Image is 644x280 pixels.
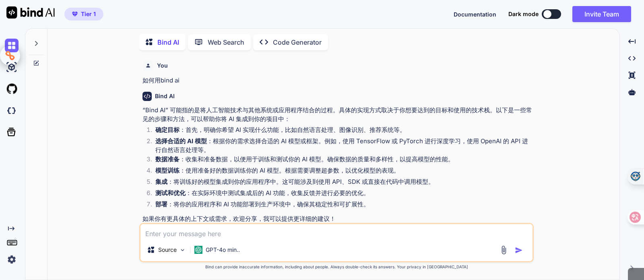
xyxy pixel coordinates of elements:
span: Dark mode [508,10,539,18]
h6: Bind AI [155,92,175,100]
h6: You [157,62,168,70]
p: ：在实际环境中测试集成后的 AI 功能，收集反馈并进行必要的优化。 [155,189,532,198]
img: ai-studio [5,60,19,74]
p: Bind can provide inaccurate information, including about people. Always double-check its answers.... [139,264,534,270]
button: premiumTier 1 [64,8,103,21]
p: Web Search [208,37,244,47]
img: premium [72,12,78,16]
strong: 数据准备 [155,155,180,163]
p: 如何用bind ai [142,76,532,85]
p: 如果你有更具体的上下文或需求，欢迎分享，我可以提供更详细的建议！ [142,214,532,224]
button: Documentation [454,10,496,19]
img: settings [5,253,19,266]
p: Bind AI [157,37,179,47]
img: Bind AI [6,6,55,19]
p: ：首先，明确你希望 AI 实现什么功能，比如自然语言处理、图像识别、推荐系统等。 [155,126,532,135]
img: githubLight [5,82,19,96]
strong: 测试和优化 [155,189,186,197]
p: Source [158,246,177,254]
p: ：将你的应用程序和 AI 功能部署到生产环境中，确保其稳定性和可扩展性。 [155,200,532,209]
p: ：收集和准备数据，以便用于训练和测试你的 AI 模型。确保数据的质量和多样性，以提高模型的性能。 [155,155,532,164]
img: Pick Models [179,247,186,253]
p: ：根据你的需求选择合适的 AI 模型或框架。例如，使用 TensorFlow 或 PyTorch 进行深度学习，使用 OpenAI 的 API 进行自然语言处理等。 [155,137,532,155]
img: chat [5,39,19,52]
strong: 部署 [155,200,167,208]
span: Documentation [454,11,496,18]
strong: 集成 [155,178,167,185]
button: Invite Team [572,6,631,22]
img: attachment [499,245,508,255]
p: GPT-4o min.. [206,246,240,254]
strong: 选择合适的 AI 模型 [155,137,207,145]
img: darkCloudIdeIcon [5,104,19,117]
strong: 模型训练 [155,167,180,174]
p: ：将训练好的模型集成到你的应用程序中。这可能涉及到使用 API、SDK 或直接在代码中调用模型。 [155,177,532,187]
strong: 确定目标 [155,126,180,134]
p: “Bind AI” 可能指的是将人工智能技术与其他系统或应用程序结合的过程。具体的实现方式取决于你想要达到的目标和使用的技术栈。以下是一些常见的步骤和方法，可以帮助你将 AI 集成到你的项目中： [142,106,532,124]
p: ：使用准备好的数据训练你的 AI 模型。根据需要调整超参数，以优化模型的表现。 [155,166,532,175]
span: Tier 1 [81,10,96,18]
p: Code Generator [273,37,322,47]
img: GPT-4o mini [194,246,202,254]
img: icon [515,246,523,254]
